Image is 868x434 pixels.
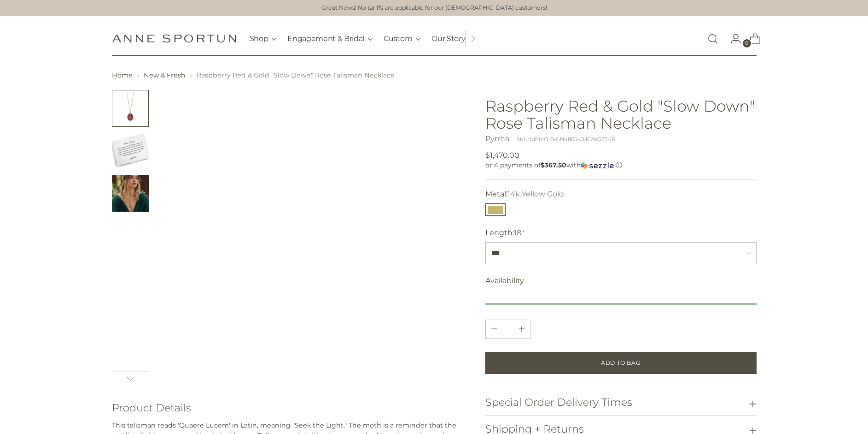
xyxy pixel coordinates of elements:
[162,90,457,386] a: Raspberry Red & Gold "Slow Down" Rose Talisman Necklace
[704,30,722,48] a: Open search modal
[485,161,757,170] div: or 4 payments of$367.50withSezzle Click to learn more about Sezzle
[485,203,506,216] button: 14k Yellow Gold
[112,71,757,80] nav: breadcrumbs
[601,359,641,367] span: Add to Bag
[541,161,566,169] span: $367.50
[144,71,186,79] a: New & Fresh
[112,34,236,43] a: Anne Sportun Fine Jewellery
[485,389,757,416] button: Special Order Delivery Times
[112,175,149,212] button: Change image to image 3
[485,161,757,170] div: or 4 payments of with
[517,136,615,143] div: SKU: MEMO-R-GN4865-CHCAYG25-18
[197,71,395,79] span: Raspberry Red & Gold "Slow Down" Rose Talisman Necklace
[287,29,373,49] button: Engagement & Bridal
[384,29,420,49] button: Custom
[507,190,564,198] span: 14k Yellow Gold
[485,275,524,286] span: Availability
[485,352,757,374] button: Add to Bag
[112,132,149,169] button: Change image to image 2
[581,161,614,170] img: Sezzle
[485,189,564,200] label: Metal:
[497,320,519,339] input: Product quantity
[485,227,524,238] label: Length:
[112,90,149,127] button: Change image to image 1
[514,228,524,237] span: 18"
[485,397,632,408] h3: Special Order Delivery Times
[723,30,741,48] a: Go to the account page
[250,29,277,49] button: Shop
[743,39,751,48] span: 0
[431,29,465,49] a: Our Story
[485,97,757,131] h1: Raspberry Red & Gold "Slow Down" Rose Talisman Necklace
[485,150,519,161] span: $1,470.00
[486,320,502,339] button: Add product quantity
[112,402,457,414] h3: Product Details
[742,30,761,48] a: Open cart modal
[485,134,509,143] a: Pyrrha
[321,4,547,12] a: Great News! No tariffs are applicable for our [DEMOGRAPHIC_DATA] customers!
[112,71,133,79] a: Home
[513,320,530,339] button: Subtract product quantity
